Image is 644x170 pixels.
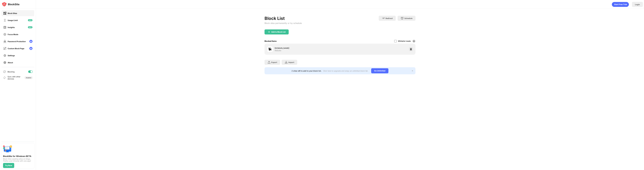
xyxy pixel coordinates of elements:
[8,33,18,35] div: Focus Mode
[3,54,6,57] img: settings-off.svg
[411,70,413,72] img: x-button.svg
[398,40,411,42] div: Whitelist mode
[8,61,13,64] div: About
[3,40,6,43] img: password-protection-off.svg
[275,47,340,49] div: [DOMAIN_NAME]
[292,70,321,72] div: 2 sites left to add to your block list.
[271,31,286,33] div: Add to Block List
[29,40,32,43] img: lock-menu.svg
[8,71,15,73] div: Blocking
[269,48,272,51] img: favicons
[8,47,24,50] div: Custom Block Page
[612,2,629,7] div: animation
[3,155,33,157] div: BlockSite for Windows BETA
[26,77,31,78] div: Disabled
[3,70,6,73] img: blocking-icon.svg
[8,19,18,21] div: Usage Limit
[8,40,26,42] div: Password Protection
[8,76,21,80] div: Sync with other devices
[28,26,32,28] img: new-icon.svg
[3,47,6,50] img: customize-block-page-off.svg
[29,47,32,50] img: lock-menu.svg
[8,12,17,14] div: Block Sites
[386,17,393,19] div: Redirect
[288,61,294,63] div: Import
[275,49,281,52] div: Website
[635,3,640,6] div: Login
[8,54,15,57] div: Settings
[28,19,32,21] img: new-icon.svg
[3,33,6,36] img: focus-off.svg
[3,158,33,162] div: Block time wasting sites on Edge, Firefox and Chrome with one app!
[3,26,6,29] img: insights-off.svg
[265,16,302,21] div: Block List
[3,145,12,154] img: push-desktop.svg
[265,22,302,24] div: Block sites permanently or by schedule
[323,70,368,72] div: Click here to upgrade and enjoy an unlimited block list.
[3,76,6,79] img: sync-icon.svg
[3,19,6,22] img: time-usage-off.svg
[8,26,15,28] div: Insights
[3,61,6,64] img: about-off.svg
[371,68,388,73] div: Go Unlimited
[404,17,412,19] div: Schedule
[3,12,6,15] img: block-on.svg
[271,61,277,63] div: Export
[2,2,19,7] img: logo-blocksite.svg
[265,40,277,42] div: Blocked Items
[5,164,12,166] div: Try Now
